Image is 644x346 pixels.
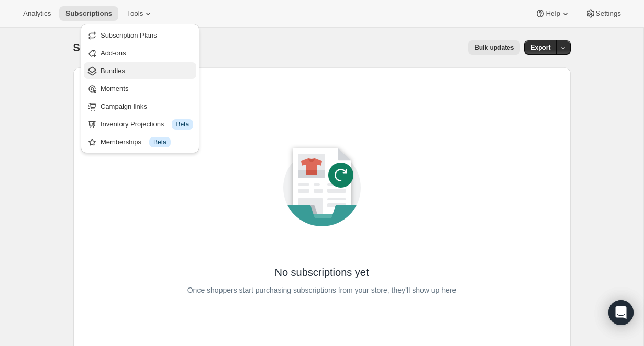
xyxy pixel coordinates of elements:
div: Memberships [101,137,193,147]
p: No subscriptions yet [274,265,369,280]
button: Memberships [84,133,196,150]
button: Tools [120,6,160,21]
button: Analytics [17,6,57,21]
span: Bulk updates [474,43,514,52]
span: Subscriptions [73,42,142,53]
span: Analytics [23,9,51,18]
span: Subscription Plans [101,31,157,39]
span: Export [530,43,550,52]
span: Help [546,9,560,18]
button: Moments [84,80,196,97]
div: Open Intercom Messenger [608,300,634,325]
span: Campaign links [101,102,147,110]
span: Beta [176,120,189,129]
button: Inventory Projections [84,116,196,132]
span: Add-ons [101,49,126,57]
span: Subscriptions [65,9,112,18]
button: Add-ons [84,44,196,61]
span: Beta [153,138,166,146]
button: Subscriptions [59,6,118,21]
button: Bundles [84,62,196,79]
button: Bulk updates [468,40,520,55]
button: Help [529,6,576,21]
span: Bundles [101,67,125,75]
button: Subscription Plans [84,27,196,43]
span: Settings [596,9,621,18]
button: Settings [579,6,627,21]
button: Campaign links [84,98,196,114]
span: Moments [101,85,128,93]
p: Once shoppers start purchasing subscriptions from your store, they’ll show up here [187,283,457,297]
button: Export [524,40,557,55]
div: Inventory Projections [101,119,193,130]
span: Tools [127,9,143,18]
